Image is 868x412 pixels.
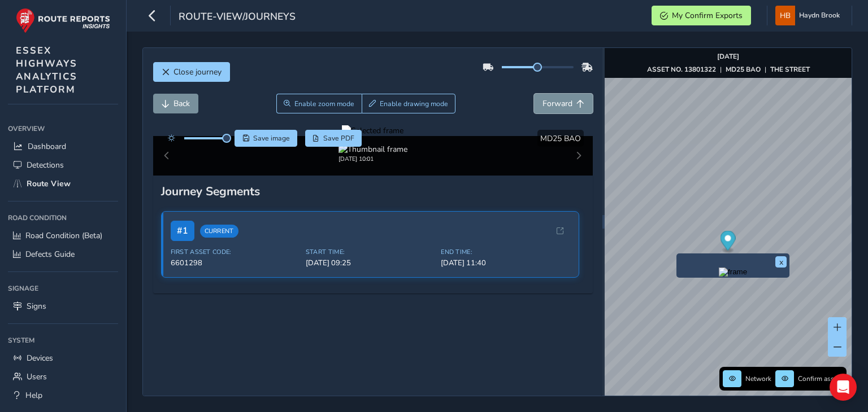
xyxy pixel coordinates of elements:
[305,130,362,147] button: PDF
[306,248,434,256] span: Start Time:
[8,156,118,174] a: Detections
[200,225,238,238] span: Current
[441,248,569,256] span: End Time:
[16,8,110,33] img: rr logo
[775,256,787,268] button: x
[719,268,747,277] img: frame
[8,349,118,367] a: Devices
[235,130,297,147] button: Save
[173,67,222,77] span: Close journey
[540,133,581,144] span: MD25 BAO
[306,258,434,268] span: [DATE] 09:25
[830,374,857,401] div: Open Intercom Messenger
[27,160,64,170] span: Detections
[294,99,354,108] span: Enable zoom mode
[8,245,118,264] a: Defects Guide
[27,301,46,312] span: Signs
[672,10,743,21] span: My Confirm Exports
[173,98,190,109] span: Back
[679,268,787,275] button: Preview frame
[153,94,198,113] button: Back
[745,374,771,383] span: Network
[799,6,840,25] span: Haydn Brook
[27,371,47,382] span: Users
[534,94,593,113] button: Forward
[323,134,354,143] span: Save PDF
[362,94,456,113] button: Draw
[8,280,118,297] div: Signage
[27,178,71,189] span: Route View
[8,209,118,226] div: Road Condition
[276,94,362,113] button: Zoom
[338,144,407,155] img: Thumbnail frame
[721,231,736,254] div: Map marker
[542,98,572,109] span: Forward
[27,353,53,363] span: Devices
[179,10,296,25] span: route-view/journeys
[253,134,290,143] span: Save image
[726,65,761,74] strong: MD25 BAO
[28,141,66,152] span: Dashboard
[8,332,118,349] div: System
[153,62,230,82] button: Close journey
[770,65,810,74] strong: THE STREET
[25,390,42,401] span: Help
[8,297,118,315] a: Signs
[8,137,118,156] a: Dashboard
[8,226,118,245] a: Road Condition (Beta)
[171,258,299,268] span: 6601298
[25,230,102,241] span: Road Condition (Beta)
[380,99,448,108] span: Enable drawing mode
[775,6,795,25] img: diamond-layout
[8,367,118,386] a: Users
[647,65,810,74] div: | |
[441,258,569,268] span: [DATE] 11:40
[171,248,299,256] span: First Asset Code:
[338,155,407,163] div: [DATE] 10:01
[647,65,716,74] strong: ASSET NO. 13801322
[171,221,194,241] span: # 1
[16,44,77,96] span: ESSEX HIGHWAYS ANALYTICS PLATFORM
[717,52,739,61] strong: [DATE]
[161,183,585,199] div: Journey Segments
[652,6,751,25] button: My Confirm Exports
[8,120,118,137] div: Overview
[8,174,118,193] a: Route View
[25,249,75,260] span: Defects Guide
[798,374,843,383] span: Confirm assets
[775,6,844,25] button: Haydn Brook
[8,386,118,405] a: Help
